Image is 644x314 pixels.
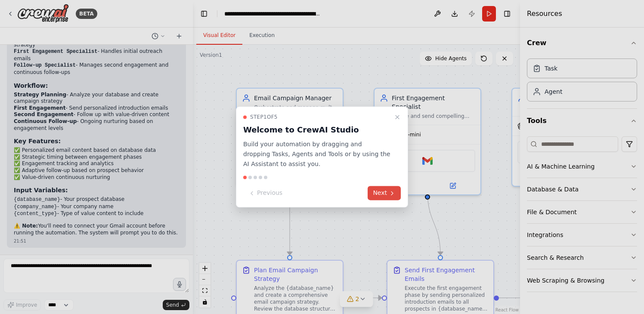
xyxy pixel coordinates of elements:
[243,124,390,136] h3: Welcome to CrewAI Studio
[243,186,288,200] button: Previous
[250,114,278,120] span: Step 1 of 5
[392,112,402,122] button: Close walkthrough
[243,139,390,169] p: Build your automation by dragging and dropping Tasks, Agents and Tools or by using the AI Assista...
[368,186,401,200] button: Next
[198,8,210,20] button: Hide left sidebar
